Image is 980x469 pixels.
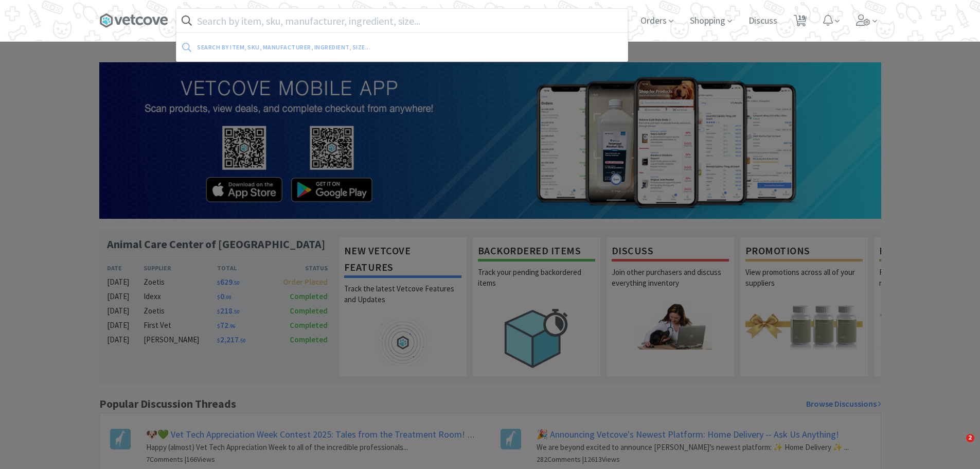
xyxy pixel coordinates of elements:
iframe: Intercom live chat [945,434,970,459]
span: 2 [966,434,974,442]
a: Discuss [744,16,781,26]
input: Search by item, sku, manufacturer, ingredient, size... [176,9,628,32]
div: Search by item, sku, manufacturer, ingredient, size... [197,39,496,55]
a: 19 [790,18,811,27]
